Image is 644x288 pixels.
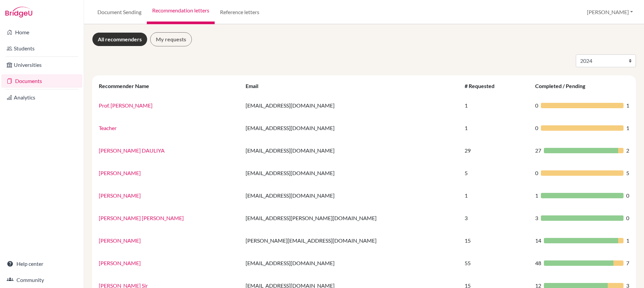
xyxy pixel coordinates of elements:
[535,169,538,177] span: 0
[461,94,531,117] td: 1
[461,229,531,252] td: 15
[99,260,141,266] a: [PERSON_NAME]
[99,125,117,131] a: Teacher
[535,214,538,222] span: 3
[1,91,82,104] a: Analytics
[99,102,153,109] a: Prof. [PERSON_NAME]
[535,259,541,267] span: 48
[626,214,629,222] span: 0
[1,58,82,72] a: Universities
[150,32,192,46] a: My requests
[242,94,461,117] td: [EMAIL_ADDRESS][DOMAIN_NAME]
[461,117,531,139] td: 1
[99,83,156,89] div: Recommender Name
[242,229,461,252] td: [PERSON_NAME][EMAIL_ADDRESS][DOMAIN_NAME]
[99,237,141,244] a: [PERSON_NAME]
[535,83,592,89] div: Completed / Pending
[1,42,82,55] a: Students
[246,83,265,89] div: Email
[242,252,461,274] td: [EMAIL_ADDRESS][DOMAIN_NAME]
[461,252,531,274] td: 55
[1,74,82,88] a: Documents
[626,124,629,132] span: 1
[99,215,184,221] a: [PERSON_NAME] [PERSON_NAME]
[242,207,461,229] td: [EMAIL_ADDRESS][PERSON_NAME][DOMAIN_NAME]
[1,26,82,39] a: Home
[461,184,531,207] td: 1
[465,83,501,89] div: # Requested
[461,139,531,162] td: 29
[535,101,538,110] span: 0
[99,170,141,176] a: [PERSON_NAME]
[626,259,629,267] span: 7
[99,192,141,199] a: [PERSON_NAME]
[535,237,541,245] span: 14
[626,101,629,110] span: 1
[1,273,82,287] a: Community
[99,147,165,154] a: [PERSON_NAME] DAULIYA
[626,192,629,200] span: 0
[535,124,538,132] span: 0
[461,162,531,184] td: 5
[535,147,541,155] span: 27
[242,117,461,139] td: [EMAIL_ADDRESS][DOMAIN_NAME]
[626,169,629,177] span: 5
[242,184,461,207] td: [EMAIL_ADDRESS][DOMAIN_NAME]
[5,7,32,17] img: Bridge-U
[461,207,531,229] td: 3
[92,32,147,46] a: All recommenders
[535,192,538,200] span: 1
[626,237,629,245] span: 1
[242,162,461,184] td: [EMAIL_ADDRESS][DOMAIN_NAME]
[242,139,461,162] td: [EMAIL_ADDRESS][DOMAIN_NAME]
[584,6,636,18] button: [PERSON_NAME]
[626,147,629,155] span: 2
[1,257,82,271] a: Help center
